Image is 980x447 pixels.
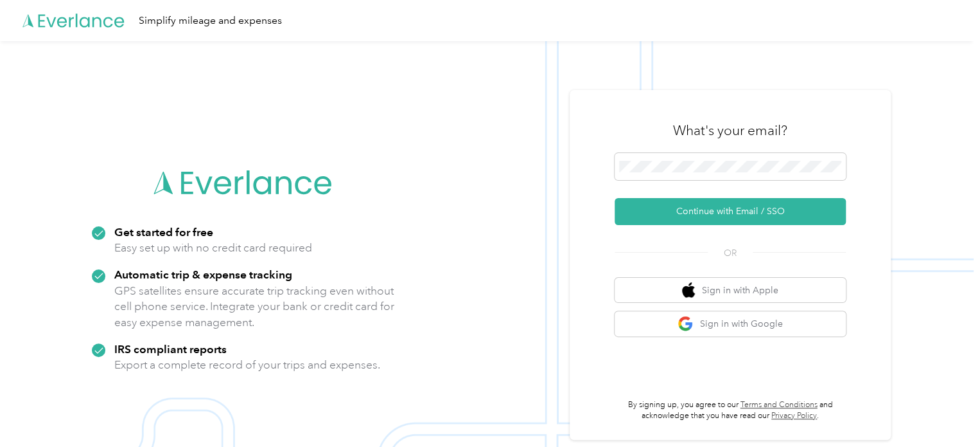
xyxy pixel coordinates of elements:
[615,311,846,336] button: google logoSign in with Google
[678,316,694,332] img: google logo
[708,246,753,260] span: OR
[139,13,282,29] div: Simplify mileage and expenses
[114,268,292,281] strong: Automatic trip & expense tracking
[114,357,380,373] p: Export a complete record of your trips and expenses.
[615,399,846,422] p: By signing up, you agree to our and acknowledge that you have read our .
[615,278,846,303] button: apple logoSign in with Apple
[673,122,787,140] h3: What's your email?
[615,198,846,225] button: Continue with Email / SSO
[114,342,227,356] strong: IRS compliant reports
[682,282,695,298] img: apple logo
[114,283,395,331] p: GPS satellites ensure accurate trip tracking even without cell phone service. Integrate your bank...
[114,225,213,239] strong: Get started for free
[771,411,817,421] a: Privacy Policy
[740,400,818,410] a: Terms and Conditions
[114,240,312,256] p: Easy set up with no credit card required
